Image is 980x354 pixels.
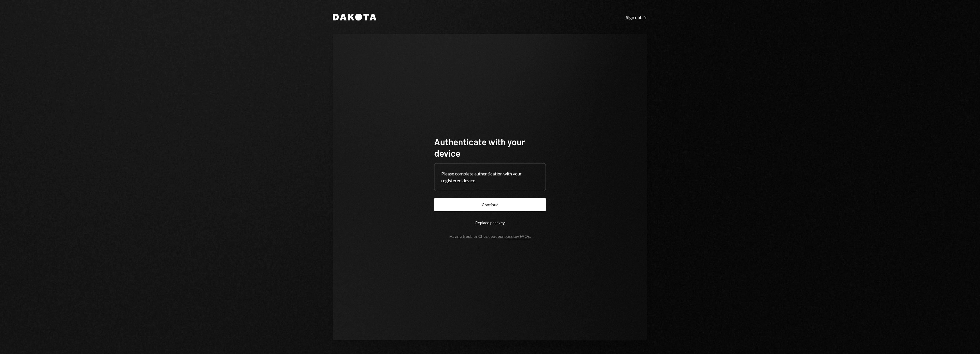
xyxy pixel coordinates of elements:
div: Sign out [626,15,647,20]
a: passkey FAQs [505,234,530,239]
div: Please complete authentication with your registered device. [441,170,539,184]
a: Sign out [626,14,647,20]
h1: Authenticate with your device [434,136,546,159]
button: Replace passkey [434,216,546,229]
div: Having trouble? Check out our . [450,234,531,239]
button: Continue [434,198,546,211]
